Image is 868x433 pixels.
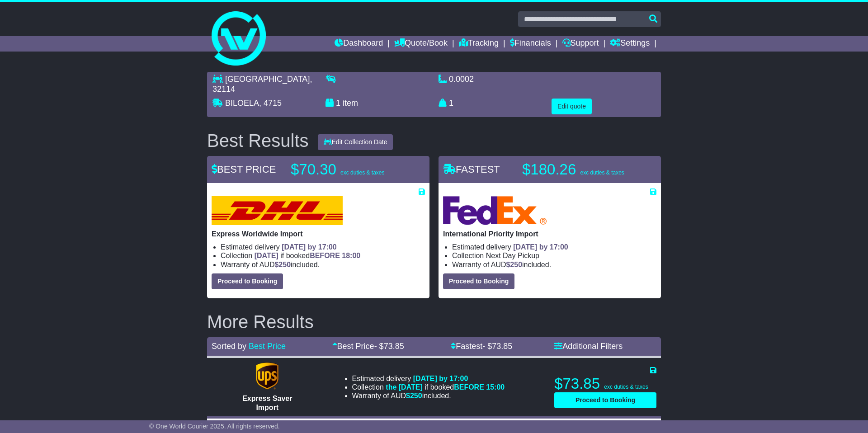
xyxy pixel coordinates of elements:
[506,261,522,268] span: $
[342,252,360,259] span: 18:00
[282,243,337,251] span: [DATE] by 17:00
[452,260,656,269] li: Warranty of AUD included.
[149,423,280,430] span: © One World Courier 2025. All rights reserved.
[554,392,656,408] button: Proceed to Booking
[554,342,623,351] a: Additional Filters
[221,243,425,251] li: Estimated delivery
[221,251,425,260] li: Collection
[394,36,448,52] a: Quote/Book
[221,260,425,269] li: Warranty of AUD included.
[604,384,648,390] span: exc duties & taxes
[449,99,453,108] span: 1
[352,383,505,391] li: Collection
[384,342,404,351] span: 73.85
[249,342,286,351] a: Best Price
[343,99,358,108] span: item
[451,342,512,351] a: Fastest- $73.85
[352,391,505,400] li: Warranty of AUD included.
[443,164,500,175] span: FASTEST
[554,375,656,393] p: $73.85
[255,252,360,259] span: if booked
[212,164,276,175] span: BEST PRICE
[340,169,384,176] span: exc duties & taxes
[452,243,656,251] li: Estimated delivery
[386,383,505,391] span: if booked
[492,342,512,351] span: 73.85
[374,342,404,351] span: - $
[522,160,635,179] p: $180.26
[291,160,404,179] p: $70.30
[443,230,656,238] p: International Priority Import
[486,383,505,391] span: 15:00
[443,273,514,289] button: Proceed to Booking
[482,342,512,351] span: - $
[212,273,283,289] button: Proceed to Booking
[454,383,484,391] span: BEFORE
[212,230,425,238] p: Express Worldwide Import
[332,342,404,351] a: Best Price- $73.85
[443,196,547,225] img: FedEx Express: International Priority Import
[452,251,656,260] li: Collection
[459,36,499,52] a: Tracking
[256,362,278,390] img: UPS (new): Express Saver Import
[212,342,246,351] span: Sorted by
[335,36,383,52] a: Dashboard
[274,261,291,268] span: $
[225,99,259,108] span: BILOELA
[386,383,422,391] span: the [DATE]
[580,169,624,176] span: exc duties & taxes
[552,99,592,114] button: Edit quote
[510,36,551,52] a: Financials
[513,243,568,251] span: [DATE] by 17:00
[336,99,340,108] span: 1
[212,196,343,225] img: DHL: Express Worldwide Import
[510,261,522,268] span: 250
[486,252,539,259] span: Next Day Pickup
[203,131,313,151] div: Best Results
[278,261,291,268] span: 250
[207,312,661,332] h2: More Results
[410,392,422,400] span: 250
[449,75,474,84] span: 0.0002
[413,375,468,382] span: [DATE] by 17:00
[242,395,292,411] span: Express Saver Import
[562,36,599,52] a: Support
[225,75,310,84] span: [GEOGRAPHIC_DATA]
[212,75,312,94] span: , 32114
[310,252,340,259] span: BEFORE
[318,134,393,150] button: Edit Collection Date
[255,252,278,259] span: [DATE]
[610,36,650,52] a: Settings
[352,374,505,383] li: Estimated delivery
[259,99,282,108] span: , 4715
[406,392,422,400] span: $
